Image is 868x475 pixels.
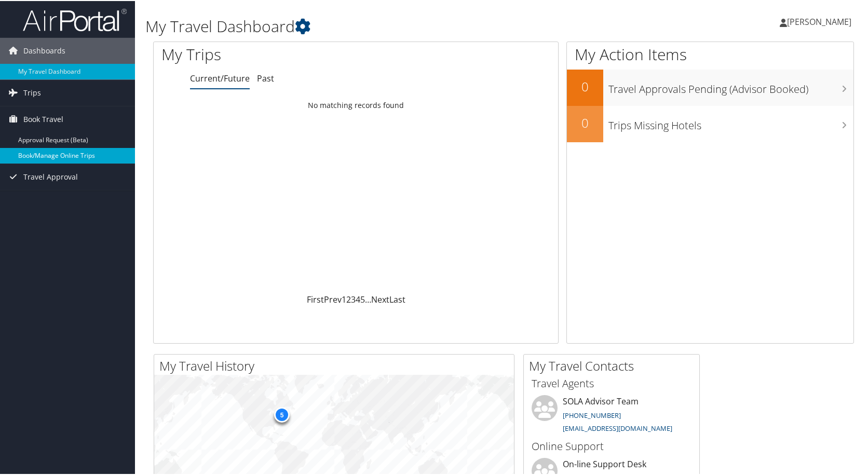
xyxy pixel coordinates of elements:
[356,293,360,304] a: 4
[371,293,389,304] a: Next
[23,7,127,31] img: airportal-logo.png
[563,410,621,419] a: [PHONE_NUMBER]
[190,72,250,83] a: Current/Future
[274,406,290,422] div: 5
[532,438,691,453] h3: Online Support
[257,72,274,83] a: Past
[526,394,697,437] li: SOLA Advisor Team
[567,69,853,105] a: 0Travel Approvals Pending (Advisor Booked)
[161,43,382,64] h1: My Trips
[365,293,371,304] span: …
[351,293,356,304] a: 3
[360,293,365,304] a: 5
[307,293,324,304] a: First
[324,293,342,304] a: Prev
[159,356,514,374] h2: My Travel History
[567,105,853,141] a: 0Trips Missing Hotels
[389,293,405,304] a: Last
[23,79,41,105] span: Trips
[342,293,346,304] a: 1
[346,293,351,304] a: 2
[145,15,623,36] h1: My Travel Dashboard
[608,76,853,96] h3: Travel Approvals Pending (Advisor Booked)
[23,37,65,63] span: Dashboards
[532,375,691,390] h3: Travel Agents
[780,5,862,36] a: [PERSON_NAME]
[154,95,558,114] td: No matching records found
[787,15,851,26] span: [PERSON_NAME]
[23,163,78,189] span: Travel Approval
[567,77,603,94] h2: 0
[23,105,63,131] span: Book Travel
[563,423,672,432] a: [EMAIL_ADDRESS][DOMAIN_NAME]
[567,113,603,131] h2: 0
[567,43,853,64] h1: My Action Items
[608,112,853,132] h3: Trips Missing Hotels
[529,356,699,374] h2: My Travel Contacts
